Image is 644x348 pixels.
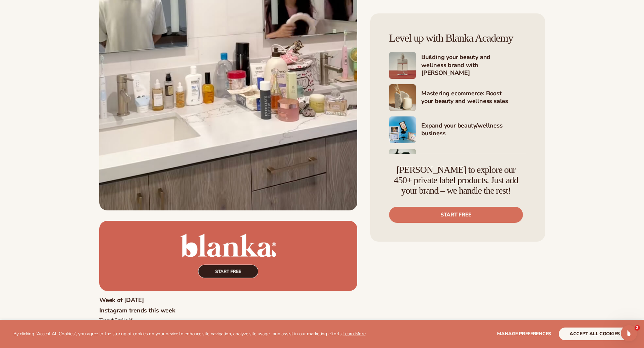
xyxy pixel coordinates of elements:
[389,32,526,44] h4: Level up with Blanka Academy
[389,165,523,196] h4: [PERSON_NAME] to explore our 450+ private label products. Just add your brand – we handle the rest!
[389,116,416,143] img: Shopify Image 9
[99,221,357,304] h5: Week of [DATE]
[389,207,523,223] a: Start free
[389,116,526,143] a: Shopify Image 9 Expand your beauty/wellness business
[389,52,526,79] a: Shopify Image 7 Building your beauty and wellness brand with [PERSON_NAME]
[497,331,551,337] span: Manage preferences
[389,84,526,111] a: Shopify Image 8 Mastering ecommerce: Boost your beauty and wellness sales
[389,84,416,111] img: Shopify Image 8
[421,122,526,138] h4: Expand your beauty/wellness business
[13,331,366,337] p: By clicking "Accept All Cookies", you agree to the storing of cookies on your device to enhance s...
[497,328,551,340] button: Manage preferences
[421,90,526,106] h4: Mastering ecommerce: Boost your beauty and wellness sales
[99,306,175,314] strong: Instagram trends this week
[621,325,637,341] iframe: Intercom live chat
[635,325,640,331] span: 2
[342,331,365,337] a: Learn More
[99,317,114,324] strong: Trend:
[389,149,526,176] a: Shopify Image 10 Marketing your beauty and wellness brand 101
[389,52,416,79] img: Shopify Image 7
[421,53,526,78] h4: Building your beauty and wellness brand with [PERSON_NAME]
[389,149,416,176] img: Shopify Image 10
[559,328,631,340] button: accept all cookies
[99,221,357,291] img: Join Blanka for free today!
